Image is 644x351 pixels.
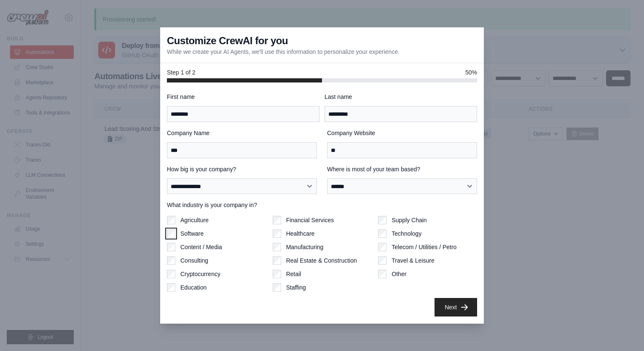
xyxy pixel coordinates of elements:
label: Retail [286,270,301,278]
label: Healthcare [286,229,315,238]
label: Real Estate & Construction [286,256,357,265]
label: Consulting [180,256,208,265]
label: Staffing [286,283,306,292]
label: Supply Chain [392,216,427,224]
label: Agriculture [180,216,209,224]
span: Step 1 of 2 [167,68,196,77]
label: First name [167,93,319,101]
span: 50% [465,68,477,77]
label: Manufacturing [286,243,324,251]
label: Company Website [327,129,477,137]
label: Last name [325,93,477,101]
label: Technology [392,229,421,238]
label: How big is your company? [167,165,317,173]
label: Other [392,270,406,278]
label: Where is most of your team based? [327,165,477,173]
h3: Customize CrewAI for you [167,34,288,48]
label: Company Name [167,129,317,137]
label: What industry is your company in? [167,201,477,209]
label: Cryptocurrency [180,270,220,278]
label: Content / Media [180,243,222,251]
label: Travel & Leisure [392,256,434,265]
label: Financial Services [286,216,334,224]
button: Next [435,298,477,316]
label: Education [180,283,207,292]
label: Telecom / Utilities / Petro [392,243,456,251]
p: While we create your AI Agents, we'll use this information to personalize your experience. [167,48,400,56]
label: Software [180,229,204,238]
